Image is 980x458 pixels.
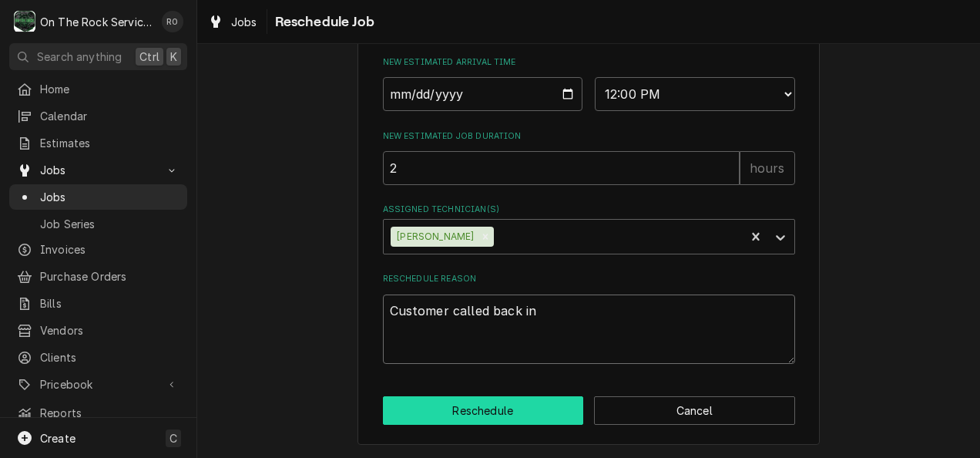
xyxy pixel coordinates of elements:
[383,273,795,364] div: Reschedule Reason
[383,273,795,285] label: Reschedule Reason
[270,12,374,32] span: Reschedule Job
[14,11,35,32] div: O
[169,430,177,446] span: C
[383,396,795,425] div: Button Group Row
[594,396,795,425] button: Cancel
[383,77,583,111] input: Date
[9,130,187,156] a: Estimates
[231,14,257,30] span: Jobs
[40,14,153,30] div: On The Rock Services
[383,56,795,111] div: New Estimated Arrival Time
[9,400,187,426] a: Reports
[14,11,35,32] div: On The Rock Services's Avatar
[9,157,187,183] a: Go to Jobs
[40,322,180,338] span: Vendors
[9,211,187,237] a: Job Series
[40,216,180,232] span: Job Series
[40,295,180,312] span: Bills
[40,405,180,421] span: Reports
[139,49,159,65] span: Ctrl
[37,49,122,65] span: Search anything
[9,237,187,262] a: Invoices
[40,349,180,365] span: Clients
[383,130,795,185] div: New Estimated Job Duration
[595,77,795,111] select: Time Select
[477,227,494,247] div: Remove Ray Beals
[383,56,795,69] label: New Estimated Arrival Time
[162,11,183,32] div: RO
[40,108,180,124] span: Calendar
[40,189,180,205] span: Jobs
[383,396,795,425] div: Button Group
[391,227,477,247] div: [PERSON_NAME]
[40,268,180,285] span: Purchase Orders
[383,130,795,143] label: New Estimated Job Duration
[40,241,180,258] span: Invoices
[40,432,76,445] span: Create
[9,103,187,129] a: Calendar
[9,318,187,343] a: Vendors
[383,204,795,254] div: Assigned Technician(s)
[9,372,187,397] a: Go to Pricebook
[40,81,180,97] span: Home
[40,162,156,178] span: Jobs
[40,135,180,151] span: Estimates
[202,9,263,35] a: Jobs
[40,376,156,392] span: Pricebook
[9,291,187,316] a: Bills
[170,49,177,65] span: K
[162,11,183,32] div: Rich Ortega's Avatar
[9,184,187,210] a: Jobs
[9,43,187,70] button: Search anythingCtrlK
[383,204,795,216] label: Assigned Technician(s)
[9,76,187,102] a: Home
[740,151,795,185] div: hours
[383,396,584,425] button: Reschedule
[9,264,187,289] a: Purchase Orders
[9,345,187,370] a: Clients
[383,295,795,365] textarea: Customer called back in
